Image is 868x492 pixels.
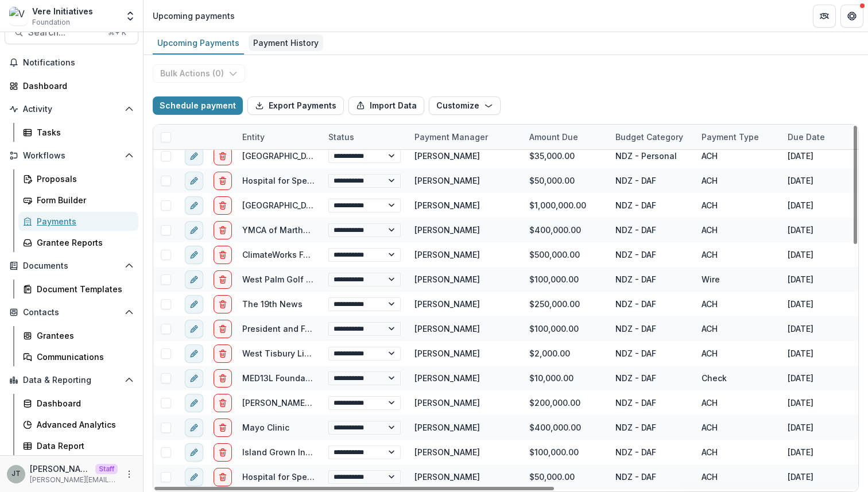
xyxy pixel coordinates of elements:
div: [PERSON_NAME] [414,298,480,310]
button: delete [214,419,232,437]
span: Documents [23,261,120,271]
div: $500,000.00 [522,242,609,267]
div: Payment Type [695,131,766,143]
button: Customize [429,96,501,115]
button: edit [185,419,203,437]
button: edit [185,369,203,388]
div: [PERSON_NAME] [414,446,480,458]
div: NDZ - DAF [615,397,656,409]
div: NDZ - DAF [615,372,656,384]
button: edit [185,147,203,165]
img: Vere Initiatives [9,7,28,25]
a: Grantee Reports [18,233,138,252]
a: Proposals [18,169,138,188]
div: ACH [695,292,781,316]
button: edit [185,394,203,412]
button: delete [214,147,232,165]
div: Vere Initiatives [32,5,93,17]
button: Open Contacts [5,303,138,321]
div: Grantee Reports [37,237,129,249]
button: delete [214,344,232,363]
div: [DATE] [781,440,867,464]
button: delete [214,270,232,289]
div: Amount Due [522,125,609,149]
button: edit [185,270,203,289]
button: Schedule payment [153,96,243,115]
div: Joyce N Temelio [11,470,21,478]
button: edit [185,443,203,462]
div: Due Date [781,125,867,149]
div: Entity [235,131,272,143]
div: ACH [695,218,781,242]
a: [GEOGRAPHIC_DATA] [242,151,324,161]
div: Payment Type [695,125,781,149]
a: Dashboard [18,394,138,413]
button: Export Payments [247,96,344,115]
button: delete [214,468,232,486]
div: [DATE] [781,144,867,168]
a: Tasks [18,123,138,142]
button: delete [214,443,232,462]
div: NDZ - DAF [615,273,656,285]
div: $10,000.00 [522,366,609,390]
div: ACH [695,316,781,341]
a: Upcoming Payments [153,32,244,55]
div: Dashboard [37,397,129,409]
div: $50,000.00 [522,464,609,489]
button: Notifications [5,53,138,72]
a: West Tisbury Library Foundation, Inc. [242,348,392,358]
button: More [122,467,136,481]
div: [DATE] [781,341,867,366]
span: Data & Reporting [23,375,120,385]
div: [DATE] [781,267,867,292]
div: [PERSON_NAME] [414,471,480,483]
div: [PERSON_NAME] [414,249,480,261]
div: $400,000.00 [522,415,609,440]
p: Staff [95,464,118,474]
div: Payments [37,215,129,227]
div: Document Templates [37,283,129,295]
div: Budget Category [609,125,695,149]
div: ACH [695,193,781,218]
button: edit [185,221,203,239]
a: West Palm Golf Community Trust, Inc. [242,274,393,284]
div: ACH [695,390,781,415]
div: Tasks [37,126,129,138]
div: $100,000.00 [522,440,609,464]
button: Import Data [348,96,424,115]
div: ACH [695,415,781,440]
div: Upcoming Payments [153,34,244,51]
div: [PERSON_NAME] [414,421,480,433]
a: Dashboard [5,76,138,95]
button: edit [185,344,203,363]
div: [DATE] [781,292,867,316]
div: [PERSON_NAME] [414,199,480,211]
a: Advanced Analytics [18,415,138,434]
div: [PERSON_NAME] [414,175,480,187]
div: [DATE] [781,242,867,267]
div: $400,000.00 [522,218,609,242]
div: Payment History [249,34,323,51]
button: Open Activity [5,100,138,118]
button: delete [214,172,232,190]
button: Open entity switcher [122,5,138,28]
div: NDZ - DAF [615,323,656,335]
div: [PERSON_NAME] [414,372,480,384]
a: [GEOGRAPHIC_DATA] [242,200,324,210]
p: [PERSON_NAME] [30,463,91,475]
div: Wire [695,267,781,292]
a: Mayo Clinic [242,423,289,432]
div: [DATE] [781,316,867,341]
button: Get Help [840,5,863,28]
button: delete [214,246,232,264]
button: edit [185,468,203,486]
div: Status [321,125,408,149]
a: Hospital for Special Surgery Fund Inc. [242,472,394,482]
div: [DATE] [781,415,867,440]
div: $200,000.00 [522,390,609,415]
div: Grantees [37,330,129,342]
p: [PERSON_NAME][EMAIL_ADDRESS][DOMAIN_NAME] [30,475,118,485]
